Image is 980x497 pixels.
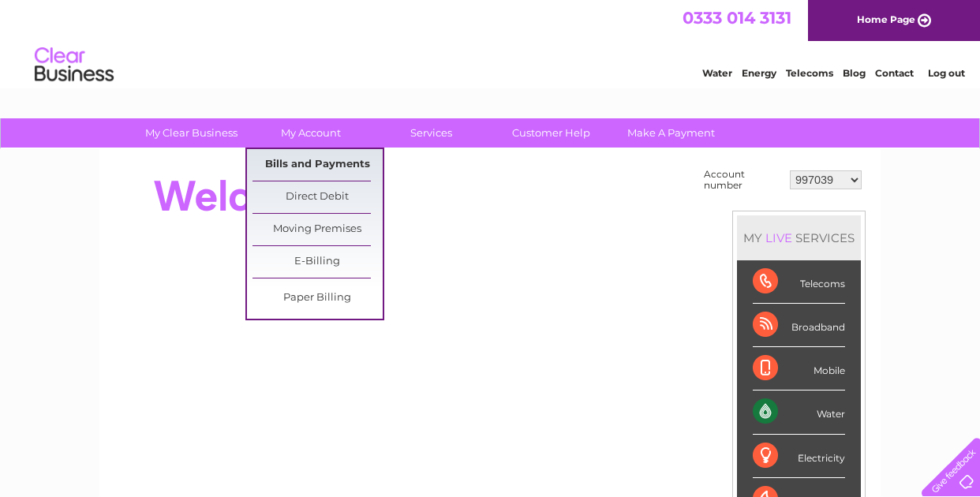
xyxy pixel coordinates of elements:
a: Services [366,118,496,148]
a: My Clear Business [126,118,256,148]
a: Customer Help [486,118,616,148]
a: Bills and Payments [252,149,383,181]
a: E-Billing [252,246,383,278]
a: Moving Premises [252,214,383,245]
div: Electricity [753,435,845,478]
a: Contact [875,67,914,79]
a: Direct Debit [252,181,383,213]
a: Log out [928,67,965,79]
a: Telecoms [786,67,833,79]
td: Account number [700,165,786,195]
a: Make A Payment [606,118,736,148]
a: Water [702,67,732,79]
img: logo.png [34,41,114,89]
div: MY SERVICES [737,215,861,260]
a: Blog [843,67,866,79]
div: Broadband [753,304,845,347]
div: Water [753,390,845,434]
a: My Account [246,118,376,148]
div: Clear Business is a trading name of Verastar Limited (registered in [GEOGRAPHIC_DATA] No. 3667643... [118,9,864,77]
div: Telecoms [753,260,845,304]
div: LIVE [762,230,795,245]
a: 0333 014 3131 [683,8,791,28]
a: Energy [742,67,776,79]
div: Mobile [753,347,845,390]
a: Paper Billing [252,282,383,314]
